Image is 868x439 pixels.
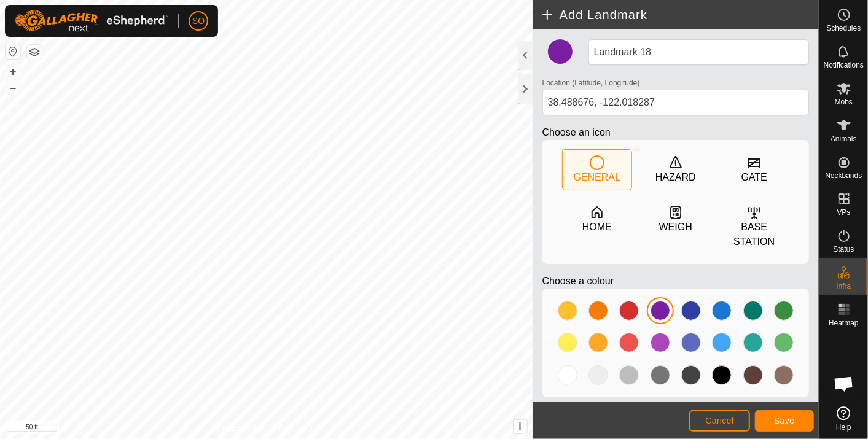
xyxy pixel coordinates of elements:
p: Choose an icon [542,125,809,140]
button: Reset Map [6,44,20,59]
a: Help [819,402,868,436]
h2: Add Landmark [540,7,819,22]
span: VPs [837,209,850,216]
span: SO [192,15,205,28]
button: Save [755,410,814,432]
div: GATE [741,170,767,185]
button: + [6,64,20,79]
div: HOME [582,220,612,235]
button: Cancel [689,410,750,432]
span: Infra [836,282,851,290]
a: Contact Us [278,423,315,434]
button: – [6,80,20,95]
span: Heatmap [829,319,859,327]
button: Map Layers [27,45,42,60]
span: Notifications [824,61,864,69]
span: i [518,421,521,432]
span: Cancel [705,416,734,425]
a: Privacy Policy [217,423,264,434]
button: i [514,420,527,433]
span: Schedules [826,25,861,32]
span: Mobs [835,98,853,106]
img: Gallagher Logo [15,10,168,32]
span: Animals [831,135,857,142]
span: Help [836,424,851,431]
span: Save [774,416,795,425]
div: Open chat [826,365,862,402]
div: GENERAL [574,170,620,185]
div: HAZARD [655,170,696,185]
span: Neckbands [825,172,862,179]
label: Location (Latitude, Longitude) [542,77,640,88]
div: BASE STATION [720,220,789,249]
p: Choose a colour [542,274,809,289]
span: Status [833,246,854,253]
div: WEIGH [659,220,692,235]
